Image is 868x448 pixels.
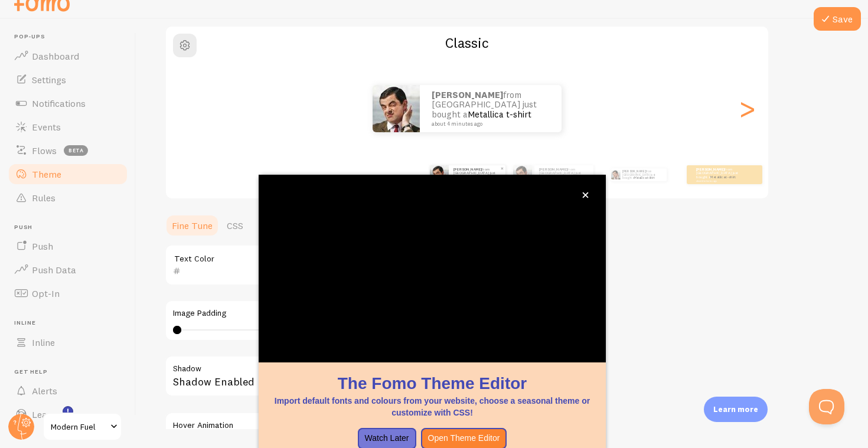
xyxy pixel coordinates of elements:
span: Alerts [32,385,57,397]
iframe: Help Scout Beacon - Open [809,389,844,424]
p: from [GEOGRAPHIC_DATA] just bought a [622,168,662,181]
span: Flows [32,145,57,156]
img: Fomo [430,165,449,184]
a: Fine Tune [165,214,220,237]
span: Push Data [32,264,76,276]
span: Notifications [32,97,86,109]
a: Push Data [7,258,129,282]
span: beta [64,145,88,156]
span: Events [32,121,61,133]
a: Notifications [7,91,129,115]
a: CSS [220,214,250,237]
a: Inline [7,331,129,354]
strong: [PERSON_NAME] [622,169,646,173]
strong: [PERSON_NAME] [432,89,503,100]
a: Modern Fuel [43,413,122,441]
a: Settings [7,68,129,91]
strong: [PERSON_NAME] [453,167,482,172]
div: Learn more [704,397,768,422]
label: Image Padding [173,308,511,319]
a: Flows beta [7,139,129,162]
div: Shadow Enabled [165,355,519,398]
a: Events [7,115,129,139]
p: from [GEOGRAPHIC_DATA] just bought a [539,167,589,182]
svg: <p>Watch New Feature Tutorials!</p> [63,406,73,417]
small: about 4 minutes ago [432,121,546,127]
span: Inline [14,319,129,327]
a: Alerts [7,379,129,403]
img: Fomo [513,165,532,184]
img: Fomo [373,85,420,132]
a: Metallica t-shirt [634,176,654,179]
a: Push [7,234,129,258]
p: Learn more [713,404,758,415]
span: Dashboard [32,50,79,62]
span: Opt-In [32,287,60,299]
strong: [PERSON_NAME] [539,167,567,172]
p: from [GEOGRAPHIC_DATA] just bought a [432,90,550,127]
strong: [PERSON_NAME] [696,167,725,172]
button: close, [579,189,592,201]
a: Rules [7,186,129,210]
a: Dashboard [7,44,129,68]
small: about 4 minutes ago [696,179,742,182]
h2: Classic [166,34,768,52]
p: from [GEOGRAPHIC_DATA] just bought a [696,167,743,182]
span: Rules [32,192,56,204]
a: Metallica t-shirt [468,109,531,120]
a: Opt-In [7,282,129,305]
span: Learn [32,408,56,420]
p: Import default fonts and colours from your website, choose a seasonal theme or customize with CSS! [273,395,592,418]
span: Modern Fuel [51,420,107,434]
span: Settings [32,74,66,86]
h1: The Fomo Theme Editor [273,372,592,395]
span: Inline [32,336,55,348]
a: Learn [7,403,129,426]
img: Fomo [611,170,620,179]
span: Pop-ups [14,33,129,41]
div: Next slide [740,66,754,151]
a: Theme [7,162,129,186]
a: Metallica t-shirt [710,175,736,179]
span: Push [14,224,129,231]
span: Push [32,240,53,252]
button: Save [814,7,861,31]
span: Get Help [14,368,129,376]
span: Theme [32,168,61,180]
p: from [GEOGRAPHIC_DATA] just bought a [453,167,501,182]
